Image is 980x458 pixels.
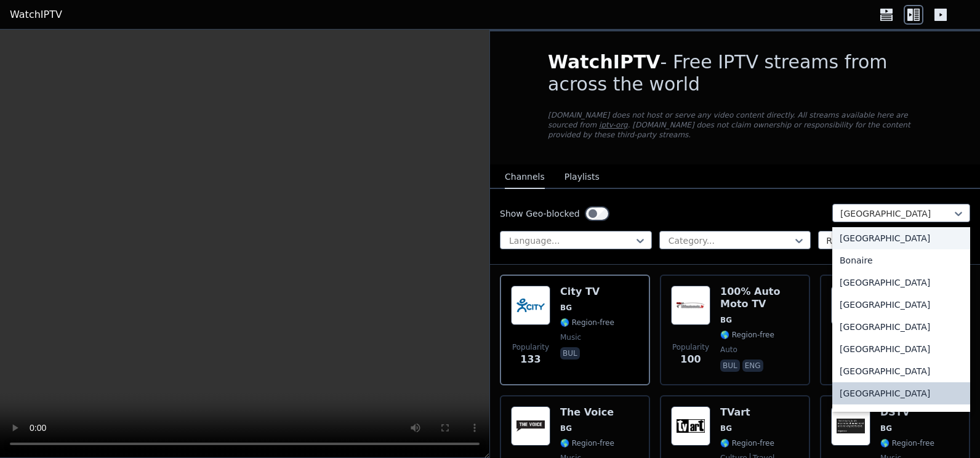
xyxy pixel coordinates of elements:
div: [GEOGRAPHIC_DATA] [832,294,970,316]
p: bul [720,360,740,372]
img: Magic TV [831,286,870,325]
img: The Voice [511,406,550,446]
div: Bonaire [832,249,970,271]
a: iptv-org [599,121,628,129]
img: 100% Auto Moto TV [671,286,710,325]
span: BG [560,424,572,433]
span: BG [560,303,572,313]
span: 133 [520,352,540,367]
span: 🌎 Region-free [720,330,774,340]
div: [GEOGRAPHIC_DATA] [832,404,970,427]
span: music [560,332,581,342]
img: TVart [671,406,710,446]
span: WatchIPTV [548,51,661,73]
span: 🌎 Region-free [880,438,934,448]
span: auto [720,345,737,355]
h6: TVart [720,406,774,419]
p: eng [742,360,763,372]
span: 🌎 Region-free [560,318,614,327]
span: BG [720,315,732,325]
span: Popularity [512,342,549,352]
h6: The Voice [560,406,614,419]
h6: 100% Auto Moto TV [720,286,799,310]
img: DSTV [831,406,870,446]
a: WatchIPTV [10,7,62,22]
div: [GEOGRAPHIC_DATA] [832,338,970,360]
h6: City TV [560,286,614,298]
div: [GEOGRAPHIC_DATA] [832,271,970,294]
button: Playlists [564,166,600,189]
div: [GEOGRAPHIC_DATA] [832,360,970,382]
button: Channels [505,166,545,189]
div: [GEOGRAPHIC_DATA] [832,382,970,404]
span: Popularity [672,342,709,352]
span: BG [880,424,892,433]
p: [DOMAIN_NAME] does not host or serve any video content directly. All streams available here are s... [548,110,922,140]
span: BG [720,424,732,433]
h6: DSTV [880,406,934,419]
p: bul [560,347,580,360]
img: City TV [511,286,550,325]
label: Show Geo-blocked [500,207,580,220]
span: 100 [680,352,701,367]
span: 🌎 Region-free [720,438,774,448]
span: 🌎 Region-free [560,438,614,448]
div: [GEOGRAPHIC_DATA] [832,316,970,338]
h1: - Free IPTV streams from across the world [548,51,922,95]
div: [GEOGRAPHIC_DATA] [832,227,970,249]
